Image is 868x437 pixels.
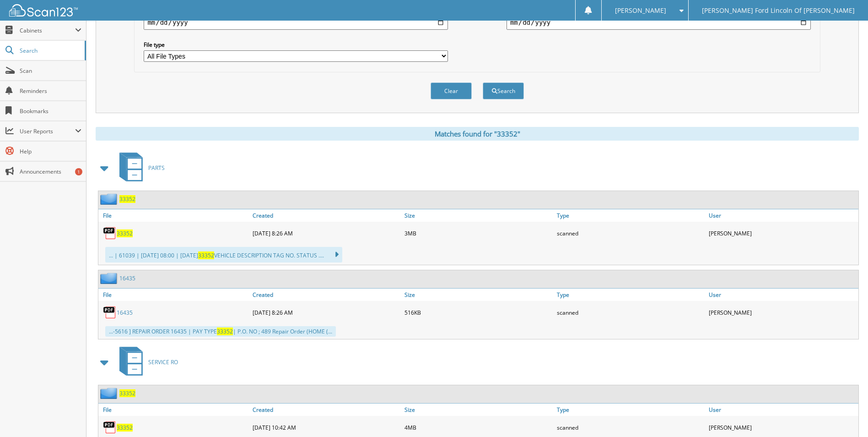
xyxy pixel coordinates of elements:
a: Size [402,404,554,416]
span: Announcements [20,168,81,175]
img: folder2.png [100,273,119,284]
a: 16435 [117,309,133,317]
a: Size [402,289,554,301]
span: User Reports [20,127,75,135]
span: 33352 [198,251,214,259]
a: PARTS [114,150,165,186]
div: scanned [555,224,706,242]
a: 16435 [119,274,135,282]
span: Help [20,147,81,155]
a: User [706,209,858,222]
div: [PERSON_NAME] [706,418,858,437]
a: File [98,289,250,301]
div: [PERSON_NAME] [706,224,858,242]
span: Search [20,47,80,55]
a: User [706,404,858,416]
label: File type [144,41,448,49]
div: 3MB [402,224,554,242]
img: scan123-logo-white.svg [9,4,78,16]
a: File [98,209,250,222]
img: PDF.png [103,306,117,319]
span: [PERSON_NAME] [615,8,666,13]
div: [DATE] 8:26 AM [250,224,402,242]
a: Size [402,209,554,222]
a: SERVICE RO [114,344,178,380]
a: Created [250,209,402,222]
img: PDF.png [103,421,117,434]
div: [DATE] 10:42 AM [250,418,402,437]
a: 33352 [117,229,133,237]
span: 33352 [217,328,233,335]
input: end [507,15,811,30]
img: PDF.png [103,226,117,240]
div: 1 [75,168,82,175]
a: User [706,289,858,301]
span: Cabinets [20,27,75,34]
img: folder2.png [100,193,119,205]
span: Reminders [20,87,81,95]
button: Clear [431,82,472,99]
a: Type [555,289,706,301]
a: 33352 [117,424,133,432]
span: [PERSON_NAME] Ford Lincoln Of [PERSON_NAME] [702,8,855,13]
input: start [144,15,448,30]
span: Scan [20,67,81,75]
div: ... | 61039 | [DATE] 08:00 | [DATE] VEHICLE DESCRIPTION TAG NO. STATUS .... [105,247,342,262]
a: Type [555,404,706,416]
a: File [98,404,250,416]
div: 4MB [402,418,554,437]
a: 33352 [119,195,135,203]
span: SERVICE RO [148,358,178,366]
span: Bookmarks [20,107,81,115]
div: [DATE] 8:26 AM [250,303,402,322]
div: scanned [555,303,706,322]
div: ...-5616 ] REPAIR ORDER 16435 | PAY TYPE | P.O. NO ; 489 Repair Order (HOME (... [105,326,336,337]
span: PARTS [148,164,165,172]
div: 516KB [402,303,554,322]
div: scanned [555,418,706,437]
div: [PERSON_NAME] [706,303,858,322]
div: Matches found for "33352" [96,127,859,141]
img: folder2.png [100,388,119,399]
a: Created [250,289,402,301]
a: Type [555,209,706,222]
a: 33352 [119,389,135,397]
a: Created [250,404,402,416]
button: Search [483,82,524,99]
